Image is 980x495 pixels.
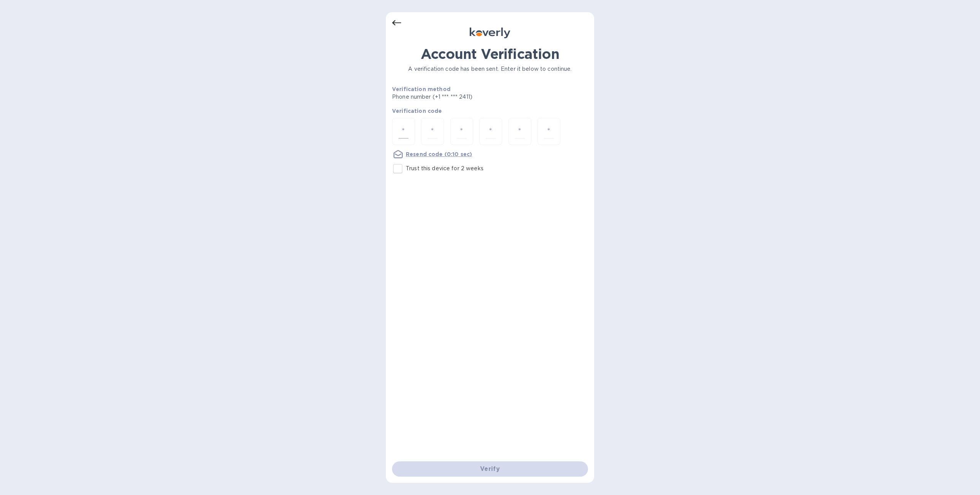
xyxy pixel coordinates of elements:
u: Resend code (0:10 sec) [406,151,472,157]
p: Trust this device for 2 weeks [406,164,483,173]
p: A verification code has been sent. Enter it below to continue. [392,65,588,73]
p: Phone number (+1 *** *** 2411) [392,93,531,101]
p: Verification code [392,107,588,115]
b: Verification method [392,86,451,92]
h1: Account Verification [392,46,588,62]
